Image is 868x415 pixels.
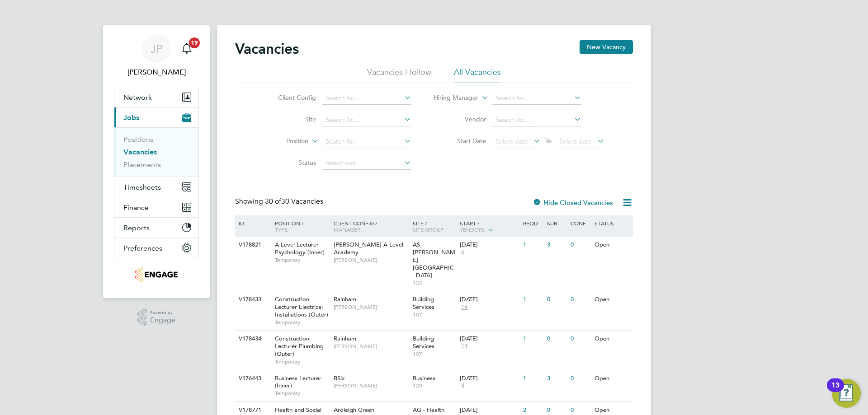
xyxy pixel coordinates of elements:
span: Network [123,93,152,102]
input: Search for... [492,92,581,105]
a: 19 [178,34,196,63]
a: Placements [123,160,161,169]
span: James Pedley [114,67,199,78]
li: Vacancies I follow [367,67,431,83]
span: 30 of [265,197,281,206]
div: ID [236,215,268,231]
button: Preferences [114,238,198,258]
span: 14 [460,303,469,311]
div: 1 [521,331,544,347]
span: Ardleigh Green [334,406,374,414]
label: Position [256,137,308,146]
div: [DATE] [460,406,519,414]
label: Hide Closed Vacancies [533,198,613,207]
span: Rainham [334,335,356,342]
span: [PERSON_NAME] [334,382,408,389]
span: Type [275,226,288,233]
div: Jobs [114,127,198,177]
span: 14 [460,343,469,350]
input: Search for... [322,135,411,148]
span: 6 [460,249,466,256]
span: [PERSON_NAME] [334,303,408,311]
div: 3 [545,370,568,387]
div: 0 [568,331,592,347]
a: Go to home page [114,267,199,282]
span: Rainham [334,295,356,303]
span: Building Services [413,295,434,311]
div: 1 [521,237,544,253]
span: 19 [189,37,200,48]
span: Temporary [275,319,329,326]
div: 0 [568,237,592,253]
span: Jobs [123,113,139,122]
span: Select date [495,137,528,145]
a: Powered byEngage [137,309,176,326]
div: [DATE] [460,241,519,249]
button: Finance [114,197,198,217]
div: Open [592,237,632,253]
button: Jobs [114,107,198,127]
input: Select one [322,157,411,170]
img: jambo-logo-retina.png [135,267,177,282]
span: Powered by [150,309,175,317]
div: Status [592,215,632,231]
div: 13 [831,385,840,397]
div: Site / [410,215,458,237]
span: [PERSON_NAME] [334,256,408,264]
span: Engage [150,317,175,324]
span: Construction Lecturer Plumbing (Outer) [275,335,324,358]
h2: Vacancies [235,40,299,58]
li: All Vacancies [454,67,501,83]
span: Temporary [275,256,329,264]
nav: Main navigation [103,25,210,298]
div: 1 [521,291,544,308]
label: Client Config [264,93,316,102]
span: 120 [413,382,456,389]
button: Timesheets [114,177,198,197]
span: Business Lecturer (Inner) [275,374,321,390]
span: Select date [559,137,592,145]
span: Temporary [275,358,329,365]
div: [DATE] [460,296,519,303]
label: Status [264,159,316,167]
span: 4 [460,382,466,390]
span: A Level Lecturer Psychology (Inner) [275,241,325,256]
div: Conf [568,215,592,231]
input: Search for... [492,114,581,126]
label: Site [264,115,316,123]
span: 107 [413,350,456,358]
div: 0 [568,291,592,308]
div: [DATE] [460,335,519,343]
a: Positions [123,135,153,144]
span: Temporary [275,390,329,397]
span: Manager [334,226,360,233]
div: Reqd [521,215,544,231]
span: Site Group [413,226,443,233]
span: [PERSON_NAME] A Level Academy [334,241,403,256]
input: Search for... [322,92,411,105]
span: Vendors [460,226,485,233]
button: Reports [114,218,198,238]
span: 122 [413,279,456,286]
div: Client Config / [331,215,410,237]
span: AS - [PERSON_NAME][GEOGRAPHIC_DATA] [413,241,455,279]
span: Reports [123,224,150,232]
div: 1 [521,370,544,387]
a: JP[PERSON_NAME] [114,34,199,78]
div: V178433 [236,291,268,308]
div: Showing [235,197,325,206]
a: Vacancies [123,148,157,156]
span: BSix [334,374,345,382]
span: Business [413,374,435,382]
span: 107 [413,311,456,318]
div: V178434 [236,331,268,347]
span: 30 Vacancies [265,197,323,206]
span: Preferences [123,244,162,252]
div: 0 [568,370,592,387]
div: Start / [458,215,521,238]
button: Open Resource Center, 13 new notifications [832,379,861,408]
span: [PERSON_NAME] [334,343,408,350]
span: Construction Lecturer Electrical Installations (Outer) [275,295,328,318]
div: V176443 [236,370,268,387]
span: JP [151,43,162,55]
